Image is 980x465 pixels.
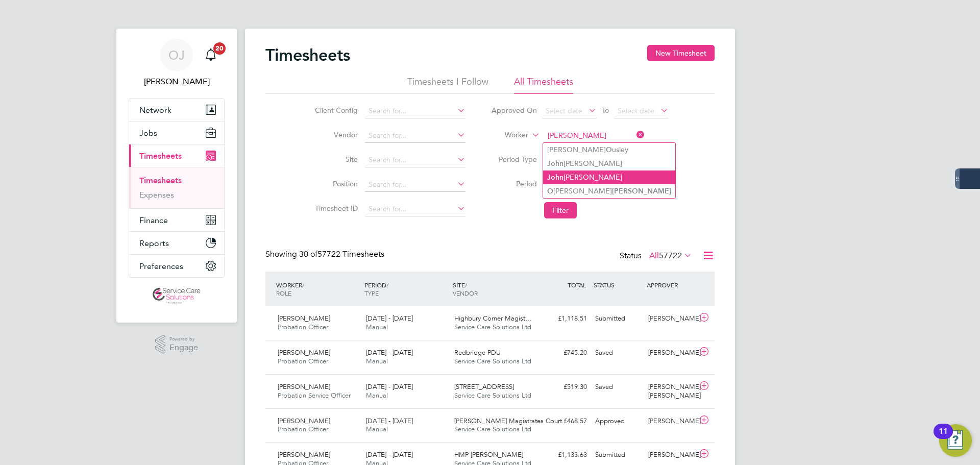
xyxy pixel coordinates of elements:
li: [PERSON_NAME] usley [543,143,675,157]
a: Timesheets [139,176,182,185]
span: ROLE [276,289,291,297]
span: [PERSON_NAME] [278,348,330,357]
span: Probation Officer [278,425,328,433]
span: To [599,104,612,117]
span: Probation Service Officer [278,391,351,400]
span: Manual [366,357,388,365]
span: [DATE] - [DATE] [366,348,413,357]
span: Select date [546,106,582,115]
button: Preferences [129,255,224,277]
span: Manual [366,391,388,400]
button: Finance [129,209,224,231]
label: Client Config [312,106,358,115]
div: Submitted [591,447,644,463]
span: Jobs [139,128,157,138]
span: Oliver Jefferson [129,76,225,88]
span: Service Care Solutions Ltd [454,357,531,365]
label: Worker [482,130,528,140]
span: [DATE] - [DATE] [366,314,413,323]
label: Position [312,179,358,188]
span: VENDOR [453,289,478,297]
span: [STREET_ADDRESS] [454,382,514,391]
span: Service Care Solutions Ltd [454,323,531,331]
a: 20 [201,39,221,71]
span: [PERSON_NAME] [278,417,330,425]
span: Service Care Solutions Ltd [454,425,531,433]
div: [PERSON_NAME] [644,345,697,361]
label: Timesheet ID [312,204,358,213]
li: [PERSON_NAME] [543,184,675,198]
div: Submitted [591,310,644,327]
div: SITE [450,276,538,302]
span: Highbury Corner Magist… [454,314,532,323]
input: Search for... [365,202,465,216]
div: £745.20 [538,345,591,361]
span: Powered by [169,335,198,344]
span: Preferences [139,261,183,271]
div: Showing [265,249,386,260]
span: Reports [139,238,169,248]
div: PERIOD [362,276,450,302]
span: Manual [366,323,388,331]
button: Timesheets [129,144,224,167]
span: Probation Officer [278,357,328,365]
input: Search for... [365,153,465,167]
span: 20 [213,42,226,55]
span: [PERSON_NAME] [278,314,330,323]
div: Saved [591,379,644,396]
div: WORKER [274,276,362,302]
span: [DATE] - [DATE] [366,417,413,425]
div: 11 [939,431,948,445]
div: £519.30 [538,379,591,396]
span: / [465,281,467,289]
button: Reports [129,232,224,254]
div: [PERSON_NAME] [644,447,697,463]
b: J hn [547,159,563,168]
label: Vendor [312,130,358,139]
span: HMP [PERSON_NAME] [454,450,523,459]
div: [PERSON_NAME] [644,310,697,327]
div: Timesheets [129,167,224,208]
span: [PERSON_NAME] [278,450,330,459]
div: Status [620,249,694,263]
label: Approved On [491,106,537,115]
b: o [551,159,555,168]
span: / [302,281,304,289]
span: [PERSON_NAME] Magistrates Court [454,417,562,425]
span: [DATE] - [DATE] [366,450,413,459]
input: Search for... [365,178,465,192]
li: [PERSON_NAME] [543,170,675,184]
b: O [606,145,612,154]
button: New Timesheet [647,45,715,61]
b: [PERSON_NAME] [612,187,671,195]
div: APPROVER [644,276,697,294]
button: Open Resource Center, 11 new notifications [939,424,972,457]
span: Redbridge PDU [454,348,501,357]
input: Search for... [365,104,465,118]
div: £468.57 [538,413,591,430]
img: servicecare-logo-retina.png [153,288,201,304]
a: OJ[PERSON_NAME] [129,39,225,88]
div: [PERSON_NAME] [PERSON_NAME] [644,379,697,404]
input: Search for... [365,129,465,143]
button: Filter [544,202,577,218]
span: OJ [168,48,185,62]
label: All [649,251,692,261]
nav: Main navigation [116,29,237,323]
div: £1,118.51 [538,310,591,327]
span: 57722 [659,251,682,261]
li: [PERSON_NAME] [543,157,675,170]
button: Jobs [129,121,224,144]
span: Manual [366,425,388,433]
div: Saved [591,345,644,361]
span: / [386,281,388,289]
b: o [551,173,555,182]
button: Network [129,99,224,121]
a: Expenses [139,190,174,200]
h2: Timesheets [265,45,350,65]
li: Timesheets I Follow [407,76,488,94]
b: J hn [547,173,563,182]
div: Approved [591,413,644,430]
div: [PERSON_NAME] [644,413,697,430]
span: TYPE [364,289,379,297]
